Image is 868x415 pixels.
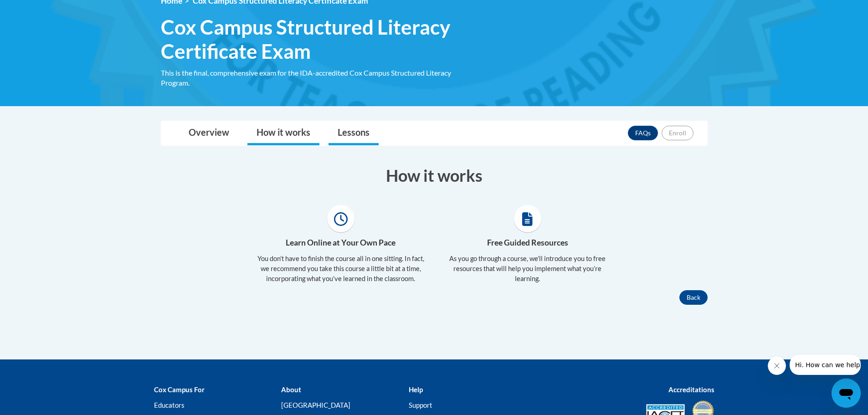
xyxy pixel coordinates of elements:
iframe: Button to launch messaging window [832,379,861,408]
a: How it works [247,121,319,145]
iframe: Close message [768,357,786,375]
h4: Learn Online at Your Own Pace [254,237,427,249]
a: Support [409,401,432,409]
div: This is the final, comprehensive exam for the IDA-accredited Cox Campus Structured Literacy Program. [161,68,475,88]
span: Hi. How can we help? [5,6,74,14]
a: Overview [180,121,238,145]
a: Educators [154,401,185,409]
button: Back [679,290,708,305]
b: Help [409,385,423,394]
b: About [281,385,301,394]
h3: How it works [161,164,708,187]
p: As you go through a course, we’ll introduce you to free resources that will help you implement wh... [441,254,614,284]
a: Lessons [329,121,379,145]
button: Enroll [662,126,693,140]
iframe: Message from company [790,355,861,375]
h4: Free Guided Resources [441,237,614,249]
p: You don’t have to finish the course all in one sitting. In fact, we recommend you take this cours... [254,254,427,284]
span: Cox Campus Structured Literacy Certificate Exam [161,15,475,63]
b: Cox Campus For [154,385,205,394]
b: Accreditations [668,385,714,394]
a: [GEOGRAPHIC_DATA] [281,401,350,409]
a: FAQs [628,126,658,140]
